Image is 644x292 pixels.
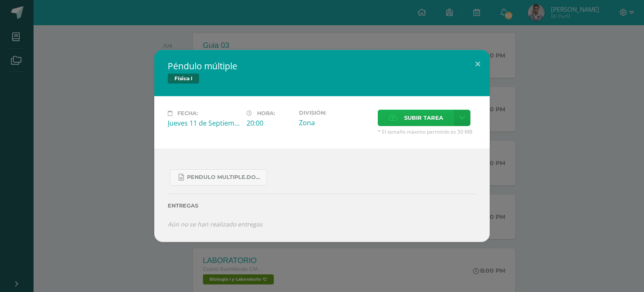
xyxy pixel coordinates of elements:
span: Hora: [257,110,275,116]
span: Fecha: [177,110,198,116]
label: División: [299,110,371,116]
a: Pendulo multiple.docx [170,169,267,186]
div: 20:00 [247,118,292,128]
div: Jueves 11 de Septiembre [168,118,240,128]
h2: Péndulo múltiple [168,60,476,72]
span: * El tamaño máximo permitido es 50 MB [378,128,476,135]
label: Entregas [168,203,476,209]
i: Aún no se han realizado entregas [168,220,262,228]
button: Close (Esc) [466,50,490,79]
div: Zona [299,118,371,127]
span: Pendulo multiple.docx [187,174,262,181]
span: Física I [168,74,199,84]
span: Subir tarea [404,110,443,126]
